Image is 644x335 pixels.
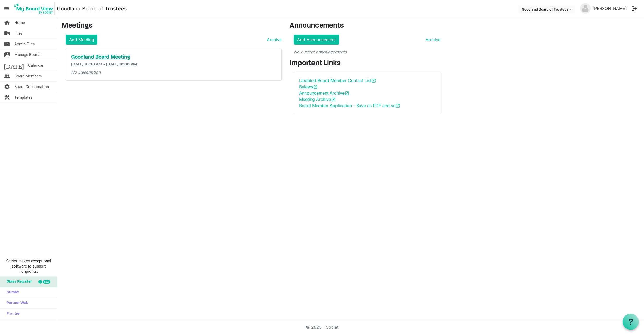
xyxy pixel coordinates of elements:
span: Frontier [4,309,21,319]
span: Board Members [14,71,42,81]
a: My Board View Logo [13,2,57,15]
img: no-profile-picture.svg [580,3,591,14]
p: No Description [71,69,276,75]
a: Meeting Archiveopen_in_new [299,97,336,102]
div: new [43,280,50,284]
a: Add Meeting [66,35,97,45]
a: Board Member Application - Save as PDF and seopen_in_new [299,103,400,108]
a: Announcement Archiveopen_in_new [299,90,349,96]
span: Societ makes exceptional software to support nonprofits. [2,258,55,274]
a: [PERSON_NAME] [591,3,629,14]
h3: Important Links [290,59,445,68]
span: open_in_new [345,91,349,96]
p: No current announcements [294,49,440,55]
span: folder_shared [4,39,10,49]
span: open_in_new [313,85,318,89]
span: folder_shared [4,28,10,39]
span: Partner Web [4,298,28,308]
span: Board Configuration [14,82,49,92]
a: Updated Board Member Contact Listopen_in_new [299,78,376,83]
span: Calendar [28,60,44,71]
span: [DATE] [4,60,24,71]
button: Goodland Board of Trustees dropdownbutton [518,5,575,13]
button: logout [629,3,640,14]
a: Archive [424,36,440,43]
span: settings [4,82,10,92]
h3: Announcements [290,22,445,30]
span: menu [2,4,11,14]
span: Templates [14,92,33,103]
img: My Board View Logo [13,2,55,15]
a: Bylawsopen_in_new [299,84,318,89]
a: Add Announcement [294,35,339,45]
span: Sumac [4,287,19,298]
a: Goodland Board of Trustees [57,3,127,14]
span: home [4,17,10,28]
span: Home [14,17,25,28]
span: Files [14,28,23,39]
span: Admin Files [14,39,35,49]
span: construction [4,92,10,103]
h3: Meetings [62,22,282,30]
h6: [DATE] 10:00 AM - [DATE] 12:00 PM [71,62,276,67]
span: open_in_new [331,97,336,102]
a: Archive [265,36,282,43]
span: people [4,71,10,81]
a: Goodland Board Meeting [71,54,276,60]
span: open_in_new [395,103,400,108]
span: Manage Boards [14,49,41,60]
a: © 2025 - Societ [306,325,338,330]
span: Glass Register [4,277,32,287]
span: switch_account [4,49,10,60]
span: open_in_new [371,78,376,83]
